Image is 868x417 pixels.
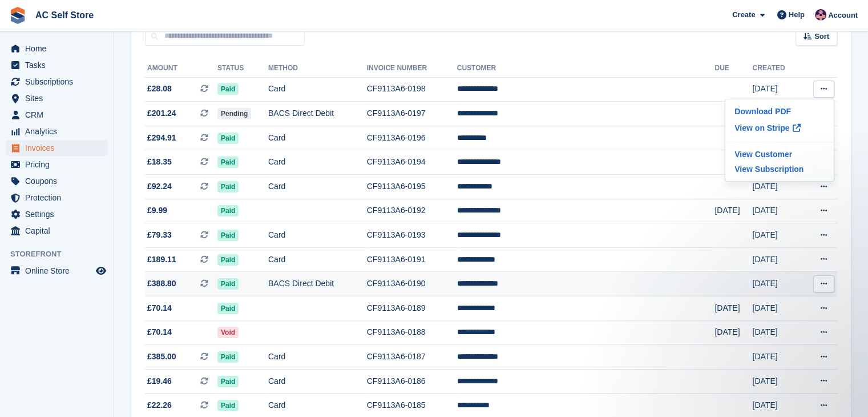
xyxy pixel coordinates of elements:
[25,140,94,156] span: Invoices
[147,302,172,314] span: £70.14
[10,248,114,260] span: Storefront
[752,296,801,321] td: [DATE]
[25,41,94,57] span: Home
[217,230,239,241] span: Paid
[714,199,752,223] td: [DATE]
[25,123,94,139] span: Analytics
[147,326,172,338] span: £70.14
[217,59,268,78] th: Status
[147,181,172,193] span: £92.24
[25,74,94,90] span: Subscriptions
[217,278,239,290] span: Paid
[828,10,858,21] span: Account
[6,41,108,57] a: menu
[25,107,94,123] span: CRM
[732,9,755,21] span: Create
[714,320,752,345] td: [DATE]
[25,157,94,173] span: Pricing
[367,320,457,345] td: CF9113A6-0188
[25,206,94,222] span: Settings
[6,123,108,139] a: menu
[6,74,108,90] a: menu
[752,320,801,345] td: [DATE]
[730,162,829,177] a: View Subscription
[25,173,94,189] span: Coupons
[6,107,108,123] a: menu
[730,119,829,137] a: View on Stripe
[9,7,26,24] img: stora-icon-8386f47178a22dfd0bd8f6a31ec36ba5ce8667c1dd55bd0f319d3a0aa187defe.svg
[147,132,176,144] span: £294.91
[268,175,367,199] td: Card
[752,345,801,370] td: [DATE]
[217,108,251,119] span: Pending
[217,376,239,387] span: Paid
[367,369,457,394] td: CF9113A6-0186
[217,157,239,168] span: Paid
[217,254,239,266] span: Paid
[268,247,367,272] td: Card
[752,59,801,78] th: Created
[730,147,829,162] p: View Customer
[752,77,801,102] td: [DATE]
[217,205,239,216] span: Paid
[367,102,457,126] td: CF9113A6-0197
[752,175,801,199] td: [DATE]
[367,296,457,321] td: CF9113A6-0189
[752,199,801,223] td: [DATE]
[217,181,239,193] span: Paid
[217,351,239,363] span: Paid
[714,296,752,321] td: [DATE]
[217,133,239,144] span: Paid
[367,223,457,248] td: CF9113A6-0193
[268,77,367,102] td: Card
[268,126,367,150] td: Card
[217,400,239,411] span: Paid
[367,175,457,199] td: CF9113A6-0195
[367,59,457,78] th: Invoice Number
[752,272,801,296] td: [DATE]
[6,263,108,279] a: menu
[147,83,172,95] span: £28.08
[367,199,457,223] td: CF9113A6-0192
[789,9,805,21] span: Help
[25,90,94,106] span: Sites
[25,57,94,73] span: Tasks
[367,345,457,370] td: CF9113A6-0187
[147,375,172,387] span: £19.46
[457,59,715,78] th: Customer
[217,83,239,95] span: Paid
[367,247,457,272] td: CF9113A6-0191
[6,206,108,222] a: menu
[752,223,801,248] td: [DATE]
[367,150,457,175] td: CF9113A6-0194
[730,104,829,119] a: Download PDF
[268,150,367,175] td: Card
[147,229,172,241] span: £79.33
[6,57,108,73] a: menu
[6,157,108,173] a: menu
[268,223,367,248] td: Card
[147,351,176,363] span: £385.00
[268,102,367,126] td: BACS Direct Debit
[217,327,239,338] span: Void
[147,205,167,216] span: £9.99
[31,6,98,25] a: AC Self Store
[367,272,457,296] td: CF9113A6-0190
[367,126,457,150] td: CF9113A6-0196
[25,263,94,279] span: Online Store
[815,9,826,21] img: Ted Cox
[814,31,829,42] span: Sort
[147,399,172,411] span: £22.26
[268,272,367,296] td: BACS Direct Debit
[268,369,367,394] td: Card
[6,173,108,189] a: menu
[367,77,457,102] td: CF9113A6-0198
[6,140,108,156] a: menu
[6,190,108,206] a: menu
[6,90,108,106] a: menu
[714,59,752,78] th: Due
[25,223,94,239] span: Capital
